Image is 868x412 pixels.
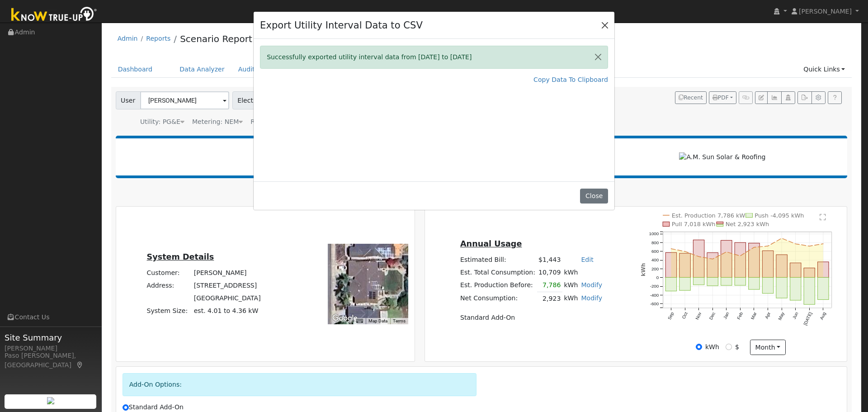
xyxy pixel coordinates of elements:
h4: Export Utility Interval Data to CSV [260,18,423,33]
button: Close [580,189,608,204]
button: Close [599,19,611,31]
a: Copy Data To Clipboard [533,75,608,85]
button: Close [589,46,608,68]
div: Successfully exported utility interval data from [DATE] to [DATE] [260,46,608,69]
